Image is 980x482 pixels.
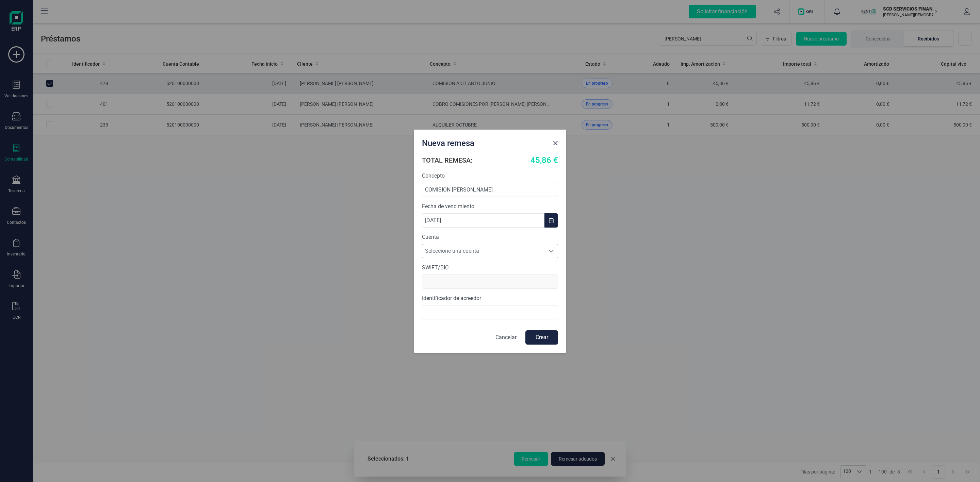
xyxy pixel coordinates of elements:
[422,155,472,165] h6: TOTAL REMESA:
[422,202,558,211] label: Fecha de vencimiento
[550,138,561,149] button: Close
[422,294,558,302] label: Identificador de acreedor
[495,333,517,342] p: Cancelar
[422,213,544,228] input: dd/mm/aaaa
[530,154,558,166] span: 45,86 €
[525,330,558,345] button: Crear
[422,244,545,258] span: Seleccione una cuenta
[544,213,558,228] button: Choose Date
[419,135,550,149] div: Nueva remesa
[422,172,558,180] label: Concepto
[422,233,558,241] label: Cuenta
[422,264,558,272] label: SWIFT/BIC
